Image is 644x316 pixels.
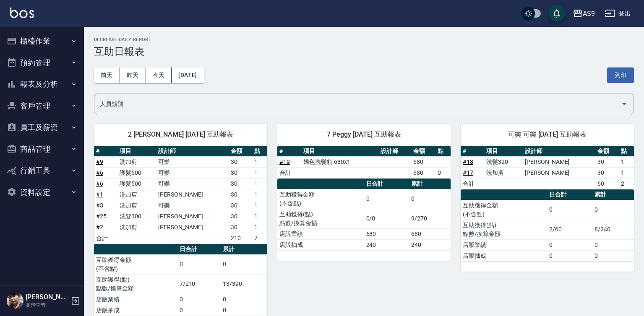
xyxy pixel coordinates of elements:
td: 9/270 [409,209,451,228]
a: #1 [96,191,103,198]
td: 1 [252,156,267,167]
img: Logo [10,8,34,18]
a: #6 [96,169,103,176]
td: 8/240 [592,220,634,239]
td: 0 [177,294,221,305]
button: 登出 [602,6,634,21]
button: [DATE] [172,67,203,83]
span: 可樂 可樂 [DATE] 互助報表 [471,130,624,139]
a: #2 [96,224,103,231]
td: 30 [229,211,252,222]
td: 30 [229,222,252,233]
td: 0 [177,305,221,316]
td: 0 [221,254,267,274]
th: # [461,146,484,157]
td: 店販業績 [277,228,364,239]
td: 7/210 [177,274,221,294]
th: # [277,146,301,157]
td: 店販抽成 [277,239,364,250]
td: 30 [229,167,252,178]
a: #25 [96,213,107,220]
th: 累計 [221,244,267,255]
th: 設計師 [156,146,229,157]
td: 洗加剪 [117,156,156,167]
td: 可樂 [156,156,229,167]
td: [PERSON_NAME] [156,222,229,233]
td: 210 [229,233,252,243]
p: 高階主管 [26,301,68,309]
td: 可樂 [156,200,229,211]
th: 點 [619,146,634,157]
th: 點 [435,146,451,157]
table: a dense table [277,179,451,251]
button: 員工及薪資 [3,117,81,138]
td: 互助獲得金額 (不含點) [461,200,548,220]
td: 洗髮320 [484,156,523,167]
td: 店販抽成 [461,250,548,261]
td: 0 [435,167,451,178]
td: 0 [364,189,409,209]
th: 設計師 [378,146,411,157]
td: [PERSON_NAME] [523,156,595,167]
th: 金額 [229,146,252,157]
td: 0 [221,305,267,316]
a: #6 [96,180,103,187]
th: 項目 [117,146,156,157]
td: 0 [592,250,634,261]
td: 0 [409,189,451,209]
th: 累計 [592,189,634,200]
td: 0 [592,239,634,250]
td: 13/390 [221,274,267,294]
td: 互助獲得金額 (不含點) [277,189,364,209]
td: 1 [252,178,267,189]
td: [PERSON_NAME] [156,211,229,222]
table: a dense table [277,146,451,179]
table: a dense table [461,189,634,262]
td: 1 [252,211,267,222]
span: 7 Peggy [DATE] 互助報表 [287,130,441,139]
td: 店販業績 [94,294,177,305]
td: 0 [221,294,267,305]
th: # [94,146,117,157]
td: 0 [592,200,634,220]
td: 0 [547,239,592,250]
td: 互助獲得(點) 點數/換算金額 [94,274,177,294]
td: 7 [252,233,267,243]
td: 洗髮300 [117,211,156,222]
td: 680 [409,228,451,239]
button: 今天 [146,67,172,83]
th: 設計師 [523,146,595,157]
a: #18 [463,158,473,165]
button: 商品管理 [3,138,81,160]
td: 30 [595,167,619,178]
td: 680 [364,228,409,239]
td: 護髮500 [117,167,156,178]
button: 櫃檯作業 [3,30,81,52]
h2: Decrease Daily Report [94,37,634,42]
td: 0 [547,200,592,220]
button: 昨天 [120,67,146,83]
td: 洗加剪 [117,222,156,233]
td: 洗加剪 [117,189,156,200]
th: 日合計 [364,179,409,189]
td: 互助獲得(點) 點數/換算金額 [277,209,364,228]
th: 項目 [301,146,378,157]
td: 互助獲得(點) 點數/換算金額 [461,220,548,239]
td: 1 [619,167,634,178]
th: 日合計 [547,189,592,200]
button: save [548,5,565,22]
table: a dense table [94,244,267,316]
td: 240 [409,239,451,250]
td: 2/60 [547,220,592,239]
td: 0 [547,250,592,261]
td: [PERSON_NAME] [156,189,229,200]
th: 日合計 [177,244,221,255]
td: 合計 [461,178,484,189]
td: 30 [229,178,252,189]
button: 客戶管理 [3,95,81,117]
td: 30 [595,156,619,167]
td: 店販業績 [461,239,548,250]
button: 預約管理 [3,52,81,74]
td: 30 [229,200,252,211]
td: 矯色洗髮精 680x1 [301,156,378,167]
